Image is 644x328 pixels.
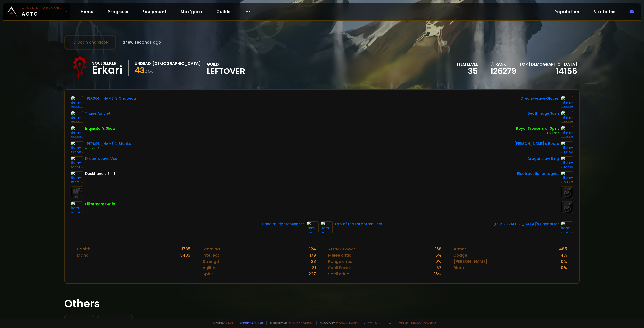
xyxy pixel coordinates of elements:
img: item-10771 [561,111,573,123]
div: Dreamweave Gloves [521,96,559,101]
a: Guilds [212,7,235,17]
img: item-10019 [561,96,573,108]
a: 126279 [490,67,516,75]
div: 227 [308,271,316,277]
div: 10 % [434,258,441,265]
div: Deathmage Sash [527,111,559,116]
div: guild [207,61,245,75]
span: a few seconds ago [122,39,161,45]
small: 46 % [145,69,153,74]
span: 43 [135,65,145,76]
h1: Others [64,296,580,312]
div: Dodge [454,252,467,258]
div: [DEMOGRAPHIC_DATA]'s Firestarter [493,221,559,227]
img: item-13100 [561,141,573,153]
div: 15 % [434,271,441,277]
div: 5 % [435,252,441,258]
div: Block [454,265,465,271]
div: 35 [457,67,478,75]
div: Spell critic [328,271,349,277]
div: Melee critic [328,252,351,258]
div: Hand of Righteousness [262,221,305,227]
div: 31 [312,265,316,271]
div: Top [519,61,577,67]
div: 0 % [561,258,567,265]
div: [PERSON_NAME]'s Blanket [85,141,133,146]
div: +19 Spirit [516,131,559,135]
div: Spirit [203,271,213,277]
div: [PERSON_NAME]'s Boots [514,141,559,146]
div: Armor [454,246,466,252]
div: 28 [311,258,316,265]
div: 0 % [561,265,567,271]
div: Strength [203,258,220,265]
img: item-10021 [71,156,83,168]
img: item-16791 [71,201,83,213]
img: item-7722 [71,111,83,123]
div: [DEMOGRAPHIC_DATA] [152,60,201,67]
div: Soulseeker [92,60,122,66]
a: [DOMAIN_NAME] [336,321,358,325]
img: item-13005 [71,141,83,153]
span: [DEMOGRAPHIC_DATA] [529,61,577,67]
div: Range critic [328,258,352,265]
div: Armor +50 [85,146,133,150]
div: [PERSON_NAME] [454,258,487,265]
a: a fan [225,321,233,325]
img: item-7685 [321,221,333,233]
div: Triune Amulet [85,111,110,116]
img: item-9447 [561,171,573,183]
small: Classic Hardcore [22,6,62,10]
span: AOTC [22,6,62,18]
img: item-10710 [561,156,573,168]
img: item-7720 [71,96,83,108]
span: Support me, [266,321,313,325]
div: [PERSON_NAME]'s Chapeau [85,96,136,101]
a: Privacy [411,321,421,325]
div: 57 [436,265,441,271]
img: item-9911 [561,126,573,138]
a: Home [76,7,98,17]
div: Mana [77,252,89,258]
div: Health [77,246,90,252]
div: Undead [135,60,151,67]
div: Stamina [203,246,220,252]
div: 3403 [180,252,190,258]
div: Royal Trousers of Spirit [516,126,559,131]
div: Electrocutioner Lagnut [517,171,559,176]
button: Scan character [64,35,116,50]
img: item-5107 [71,171,83,183]
a: Equipment [138,7,171,17]
a: Statistics [589,7,620,17]
a: Population [550,7,583,17]
div: 179 [310,252,316,258]
img: item-13064 [561,221,573,233]
a: Mak'gora [177,7,206,17]
span: LEFTOVER [207,67,245,75]
div: Dragonclaw Ring [528,156,559,161]
div: item level [457,61,478,67]
div: Spell Power [328,265,351,271]
img: item-7721 [307,221,319,233]
a: Report a bug [240,321,259,325]
div: Dreamweave Vest [85,156,119,161]
div: 485 [559,246,567,252]
div: 4 % [561,252,567,258]
span: Made by [210,321,233,325]
div: Orb of the Forgotten Seer [335,221,382,227]
span: Checkout [316,321,358,325]
div: Intellect [203,252,219,258]
a: 14156 [556,65,577,77]
a: Buy me a coffee [289,321,313,325]
div: 124 [309,246,316,252]
div: Erkari [92,66,122,74]
div: Inquisitor's Shawl [85,126,117,131]
div: Agility [203,265,215,271]
a: Terms [399,321,409,325]
div: rank [490,61,516,67]
img: item-19507 [71,126,83,138]
div: Silkstream Cuffs [85,201,115,207]
a: Classic HardcoreAOTC [3,3,70,20]
div: 1785 [182,246,190,252]
span: v. d752d5 - production [361,321,391,325]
